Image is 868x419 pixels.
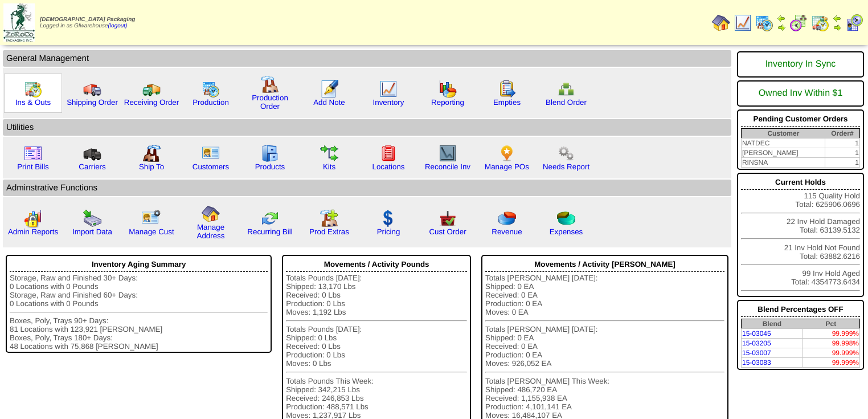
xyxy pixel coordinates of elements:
img: zoroco-logo-small.webp [3,3,35,42]
a: Locations [372,162,404,171]
img: graph.gif [439,80,457,98]
td: 1 [825,148,860,158]
div: Owned Inv Within $1 [741,83,860,104]
img: pie_chart2.png [557,209,575,227]
a: Print Bills [17,162,49,171]
a: Empties [493,98,521,107]
img: managecust.png [141,209,162,227]
img: arrowright.gif [777,23,786,32]
td: 1 [825,158,860,168]
div: Inventory In Sync [741,54,860,75]
div: Pending Customer Orders [741,112,860,127]
a: Kits [323,162,335,171]
td: 99.998% [803,339,860,348]
img: arrowleft.gif [777,14,786,23]
a: Products [255,162,285,171]
a: Recurring Bill [247,227,292,236]
div: Movements / Activity [PERSON_NAME] [485,257,724,272]
a: Shipping Order [67,98,118,107]
img: factory2.gif [142,144,161,162]
img: calendarcustomer.gif [845,14,863,32]
a: 15-03045 [742,329,771,337]
img: dollar.gif [379,209,398,227]
img: cabinet.gif [261,144,279,162]
a: Reconcile Inv [425,162,470,171]
a: Carriers [79,162,105,171]
a: Inventory [373,98,404,107]
img: workflow.gif [320,144,338,162]
a: Pricing [377,227,400,236]
img: arrowleft.gif [833,14,842,23]
a: 15-03007 [742,349,771,357]
img: orders.gif [320,80,338,98]
td: 99.999% [803,358,860,368]
img: workflow.png [557,144,575,162]
a: Ship To [139,162,164,171]
a: 15-03083 [742,359,771,367]
a: Import Data [72,227,112,236]
img: graph2.png [24,209,42,227]
a: Add Note [313,98,345,107]
a: Needs Report [543,162,589,171]
img: calendarprod.gif [755,14,773,32]
img: reconcile.gif [261,209,279,227]
img: network.png [557,80,575,98]
td: Adminstrative Functions [3,180,731,196]
a: Ins & Outs [15,98,51,107]
img: workorder.gif [498,80,516,98]
a: Blend Order [546,98,587,107]
img: calendarinout.gif [811,14,829,32]
img: home.gif [202,205,220,223]
td: 99.999% [803,329,860,339]
a: Manage Cust [129,227,174,236]
div: 115 Quality Hold Total: 625906.0696 22 Inv Hold Damaged Total: 63139.5132 21 Inv Hold Not Found T... [737,173,864,297]
a: Manage POs [485,162,529,171]
img: arrowright.gif [833,23,842,32]
img: cust_order.png [439,209,457,227]
div: Movements / Activity Pounds [286,257,467,272]
img: line_graph.gif [379,80,398,98]
td: Utilities [3,119,731,136]
div: Storage, Raw and Finished 30+ Days: 0 Locations with 0 Pounds Storage, Raw and Finished 60+ Days:... [10,274,268,351]
th: Customer [741,129,825,139]
a: (logout) [108,23,128,29]
td: 99.999% [803,348,860,358]
img: line_graph.gif [734,14,752,32]
td: General Management [3,50,731,67]
img: calendarprod.gif [202,80,220,98]
th: Blend [741,319,802,329]
img: import.gif [83,209,101,227]
a: Prod Extras [309,227,349,236]
img: prodextras.gif [320,209,338,227]
img: truck3.gif [83,144,101,162]
img: customers.gif [202,144,220,162]
img: factory.gif [261,75,279,93]
img: calendarblend.gif [789,14,808,32]
div: Current Holds [741,175,860,190]
a: Expenses [550,227,583,236]
span: [DEMOGRAPHIC_DATA] Packaging [40,17,135,23]
a: Production Order [252,93,288,111]
a: Admin Reports [8,227,58,236]
a: Manage Address [197,223,225,240]
td: NATDEC [741,139,825,148]
img: locations.gif [379,144,398,162]
td: 1 [825,139,860,148]
img: truck.gif [83,80,101,98]
td: [PERSON_NAME] [741,148,825,158]
th: Order# [825,129,860,139]
a: Cust Order [429,227,466,236]
a: Production [193,98,229,107]
img: invoice2.gif [24,144,42,162]
th: Pct [803,319,860,329]
img: calendarinout.gif [24,80,42,98]
div: Blend Percentages OFF [741,302,860,317]
a: Revenue [492,227,522,236]
a: Customers [193,162,229,171]
td: RINSNA [741,158,825,168]
div: Inventory Aging Summary [10,257,268,272]
img: home.gif [712,14,730,32]
img: line_graph2.gif [439,144,457,162]
img: truck2.gif [142,80,161,98]
span: Logged in as Gfwarehouse [40,17,135,29]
